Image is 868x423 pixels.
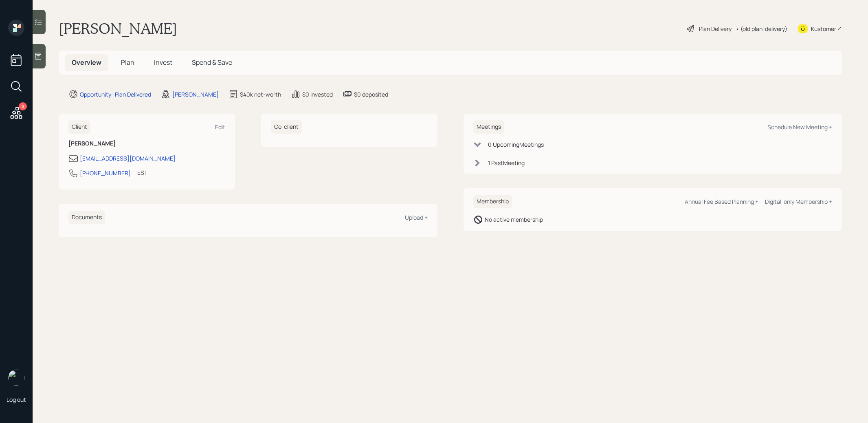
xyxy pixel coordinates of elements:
[699,24,732,33] div: Plan Delivery
[271,120,302,134] h6: Co-client
[19,102,27,110] div: 6
[59,20,177,37] h1: [PERSON_NAME]
[685,198,758,205] div: Annual Fee Based Planning +
[68,140,225,147] h6: [PERSON_NAME]
[80,169,131,177] div: [PHONE_NUMBER]
[485,215,543,224] div: No active membership
[302,90,333,99] div: $0 invested
[172,90,219,99] div: [PERSON_NAME]
[215,123,225,131] div: Edit
[811,24,836,33] div: Kustomer
[80,90,151,99] div: Opportunity · Plan Delivered
[7,396,26,403] div: Log out
[736,24,787,33] div: • (old plan-delivery)
[8,370,24,386] img: treva-nostdahl-headshot.png
[765,198,832,205] div: Digital-only Membership +
[80,154,176,163] div: [EMAIL_ADDRESS][DOMAIN_NAME]
[767,123,832,131] div: Schedule New Meeting +
[240,90,281,99] div: $40k net-worth
[72,58,101,67] span: Overview
[121,58,134,67] span: Plan
[354,90,388,99] div: $0 deposited
[68,211,105,224] h6: Documents
[473,195,512,208] h6: Membership
[154,58,172,67] span: Invest
[473,120,504,134] h6: Meetings
[68,120,90,134] h6: Client
[192,58,232,67] span: Spend & Save
[137,168,147,177] div: EST
[405,214,428,221] div: Upload +
[488,159,525,167] div: 1 Past Meeting
[488,140,544,149] div: 0 Upcoming Meeting s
